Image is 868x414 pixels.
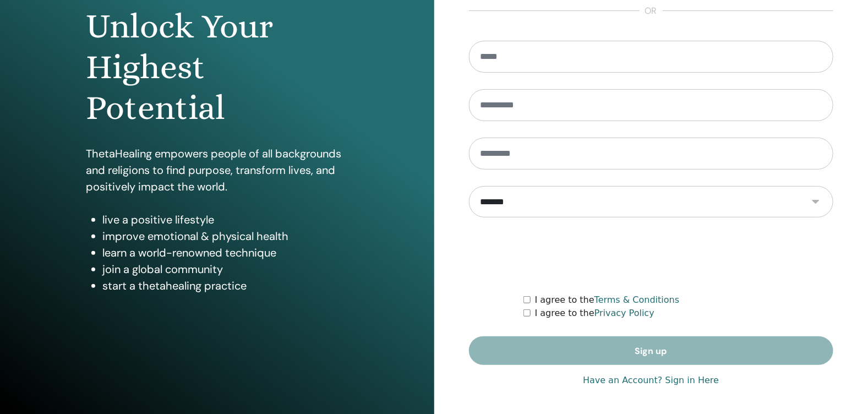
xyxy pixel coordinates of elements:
[102,261,348,277] li: join a global community
[583,374,719,387] a: Have an Account? Sign in Here
[640,4,663,18] span: or
[567,234,735,277] iframe: reCAPTCHA
[535,293,680,307] label: I agree to the
[594,295,679,305] a: Terms & Conditions
[86,6,348,129] h1: Unlock Your Highest Potential
[594,308,654,318] a: Privacy Policy
[102,228,348,244] li: improve emotional & physical health
[86,145,348,195] p: ThetaHealing empowers people of all backgrounds and religions to find purpose, transform lives, a...
[102,277,348,294] li: start a thetahealing practice
[535,307,654,320] label: I agree to the
[102,244,348,261] li: learn a world-renowned technique
[102,211,348,228] li: live a positive lifestyle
